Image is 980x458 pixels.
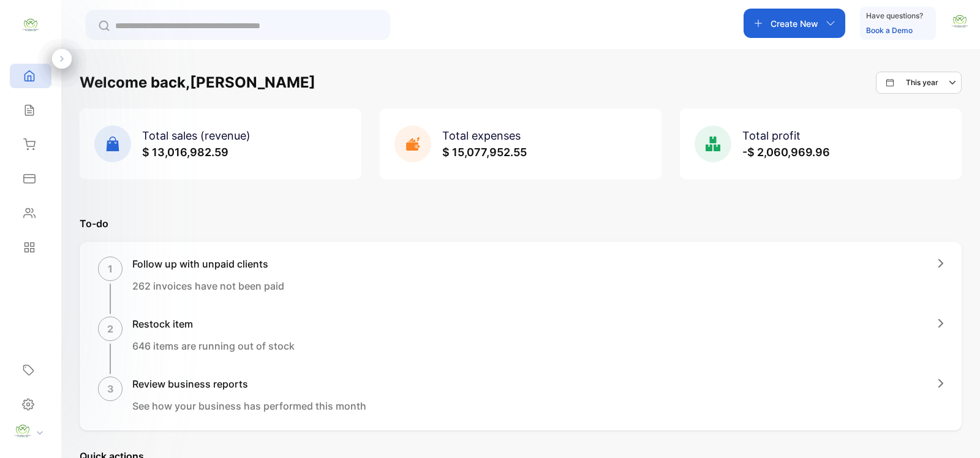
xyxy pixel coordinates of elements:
[80,72,315,94] h1: Welcome back, [PERSON_NAME]
[951,9,969,38] button: avatar
[108,261,113,276] p: 1
[132,279,284,293] p: 262 invoices have not been paid
[442,146,527,159] span: $ 15,077,952.55
[742,129,801,142] span: Total profit
[951,12,969,31] img: avatar
[742,146,830,159] span: -$ 2,060,969.96
[771,17,818,30] p: Create New
[107,381,114,396] p: 3
[132,257,284,271] h1: Follow up with unpaid clients
[866,10,923,22] p: Have questions?
[13,422,32,440] img: profile
[132,339,295,353] p: 646 items are running out of stock
[80,216,962,231] p: To-do
[876,72,962,94] button: This year
[744,9,845,38] button: Create New
[866,26,913,35] a: Book a Demo
[142,146,228,159] span: $ 13,016,982.59
[21,16,40,34] img: logo
[142,129,251,142] span: Total sales (revenue)
[132,317,295,331] h1: Restock item
[132,399,366,413] p: See how your business has performed this month
[929,407,980,458] iframe: LiveChat chat widget
[107,321,113,336] p: 2
[132,377,366,391] h1: Review business reports
[906,77,938,88] p: This year
[442,129,521,142] span: Total expenses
